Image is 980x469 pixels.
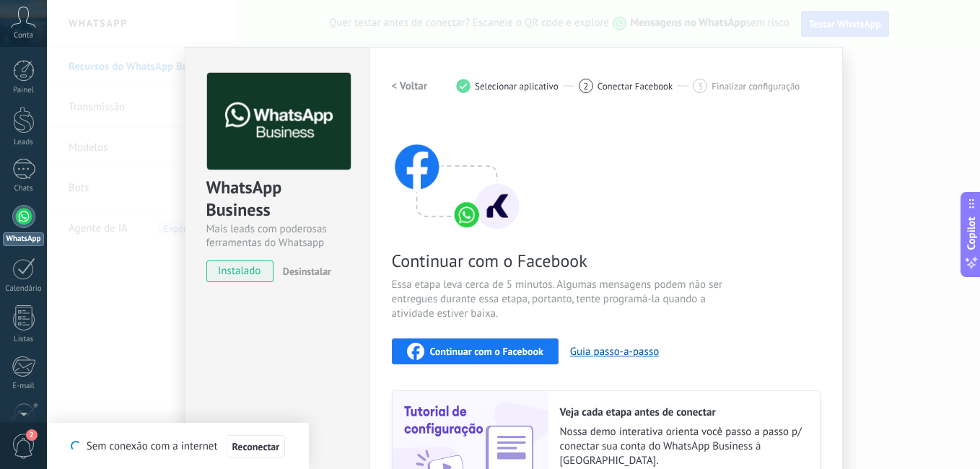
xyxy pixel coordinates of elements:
span: Essa etapa leva cerca de 5 minutos. Algumas mensagens podem não ser entregues durante essa etapa,... [392,278,735,321]
span: Conectar Facebook [598,81,673,92]
img: logo_main.png [207,73,351,170]
span: Continuar com o Facebook [392,250,735,272]
span: Conta [14,31,33,40]
span: 3 [698,80,703,92]
button: Desinstalar [277,260,331,282]
div: Chats [3,184,45,193]
span: Desinstalar [283,265,331,278]
button: Continuar com o Facebook [392,338,559,364]
button: Reconectar [227,435,286,458]
div: Leads [3,138,45,147]
span: Finalizar configuração [712,81,800,92]
div: Sem conexão com a internet [71,434,285,458]
span: Reconectar [232,442,280,452]
div: WhatsApp Business [206,176,349,222]
span: Copilot [964,217,979,250]
div: E-mail [3,382,45,391]
span: instalado [207,260,273,282]
h2: Veja cada etapa antes de conectar [560,406,805,419]
div: Painel [3,86,45,95]
div: WhatsApp [3,232,44,246]
div: Mais leads com poderosas ferramentas do Whatsapp [206,222,349,250]
button: Guia passo-a-passo [570,345,659,359]
img: connect with facebook [392,116,522,232]
span: Selecionar aplicativo [475,81,559,92]
span: Nossa demo interativa orienta você passo a passo p/ conectar sua conta do WhatsApp Business à [GE... [560,425,805,468]
span: 2 [26,429,38,441]
h2: < Voltar [392,79,428,93]
button: < Voltar [392,73,428,99]
span: Continuar com o Facebook [430,346,543,356]
div: Listas [3,335,45,344]
div: Calendário [3,284,45,294]
span: 2 [583,80,588,92]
